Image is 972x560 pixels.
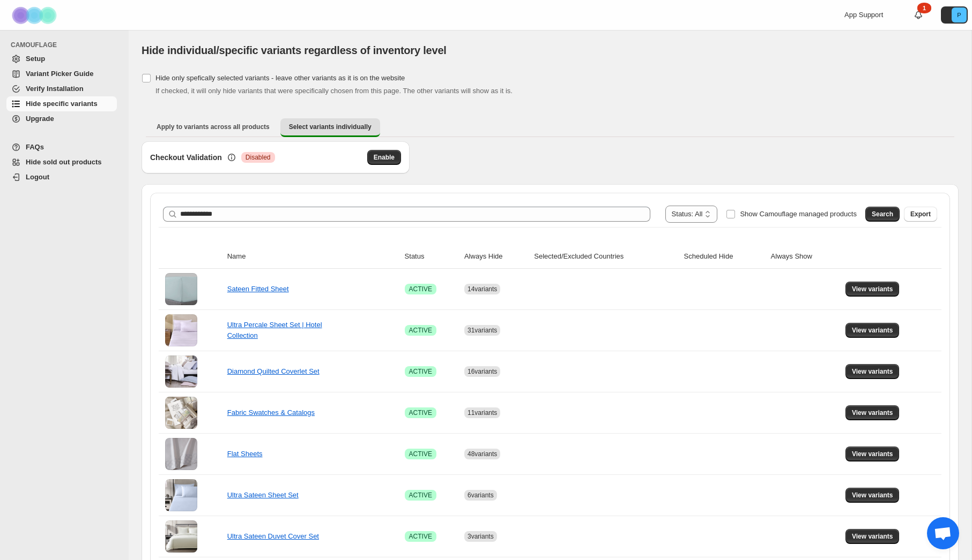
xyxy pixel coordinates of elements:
[6,51,117,66] a: Setup
[367,150,401,165] button: Enable
[904,207,937,222] button: Export
[165,479,197,511] img: Ultra Sateen Sheet Set
[845,405,900,420] button: View variants
[913,10,924,20] a: 1
[26,85,84,93] span: Verify Installation
[468,285,497,293] span: 14 variants
[941,6,968,24] button: Avatar with initials P
[865,207,900,222] button: Search
[852,532,893,541] span: View variants
[165,438,197,470] img: Flat Sheets
[6,66,117,81] a: Variant Picker Guide
[845,529,900,544] button: View variants
[468,533,494,540] span: 3 variants
[26,173,49,181] span: Logout
[409,408,432,417] span: ACTIVE
[26,100,98,108] span: Hide specific variants
[6,155,117,170] a: Hide sold out products
[957,12,961,18] text: P
[468,409,497,417] span: 11 variants
[852,450,893,458] span: View variants
[952,7,967,22] span: Avatar with initials P
[6,111,117,126] a: Upgrade
[6,170,117,185] a: Logout
[227,321,322,339] a: Ultra Percale Sheet Set | Hotel Collection
[409,367,432,376] span: ACTIVE
[872,210,893,218] span: Search
[402,245,461,269] th: Status
[155,87,513,95] span: If checked, it will only hide variants that were specifically chosen from this page. The other va...
[155,74,405,82] span: Hide only spefically selected variants - leave other variants as it is on the website
[289,123,372,131] span: Select variants individually
[227,450,263,458] a: Flat Sheets
[468,368,497,375] span: 16 variants
[374,153,395,162] span: Enable
[917,3,931,13] div: 1
[26,158,102,166] span: Hide sold out products
[150,152,222,163] h3: Checkout Validation
[844,11,883,19] span: App Support
[227,367,320,375] a: Diamond Quilted Coverlet Set
[224,245,402,269] th: Name
[845,323,900,338] button: View variants
[927,517,959,549] div: Open chat
[6,96,117,111] a: Hide specific variants
[409,532,432,541] span: ACTIVE
[768,245,842,269] th: Always Show
[681,245,768,269] th: Scheduled Hide
[409,491,432,500] span: ACTIVE
[227,532,319,540] a: Ultra Sateen Duvet Cover Set
[165,314,197,346] img: Ultra Percale Sheet Set | Hotel Collection
[6,140,117,155] a: FAQs
[165,355,197,388] img: Diamond Quilted Coverlet Set
[165,397,197,429] img: Fabric Swatches & Catalogs
[910,210,931,218] span: Export
[26,55,45,63] span: Setup
[227,408,315,417] a: Fabric Swatches & Catalogs
[845,282,900,297] button: View variants
[26,143,44,151] span: FAQs
[409,450,432,458] span: ACTIVE
[409,285,432,293] span: ACTIVE
[409,326,432,335] span: ACTIVE
[852,491,893,500] span: View variants
[165,273,197,305] img: Sateen Fitted Sheet
[468,327,497,334] span: 31 variants
[852,326,893,335] span: View variants
[157,123,270,131] span: Apply to variants across all products
[280,118,380,137] button: Select variants individually
[26,115,54,123] span: Upgrade
[9,1,62,30] img: Camouflage
[845,447,900,461] button: View variants
[227,285,289,293] a: Sateen Fitted Sheet
[852,408,893,417] span: View variants
[165,520,197,553] img: Ultra Sateen Duvet Cover Set
[845,488,900,503] button: View variants
[142,44,447,56] span: Hide individual/specific variants regardless of inventory level
[468,491,494,499] span: 6 variants
[227,491,299,499] a: Ultra Sateen Sheet Set
[148,118,278,135] button: Apply to variants across all products
[740,210,857,218] span: Show Camouflage managed products
[6,81,117,96] a: Verify Installation
[461,245,531,269] th: Always Hide
[852,367,893,376] span: View variants
[26,70,93,78] span: Variant Picker Guide
[531,245,680,269] th: Selected/Excluded Countries
[852,285,893,293] span: View variants
[246,153,271,162] span: Disabled
[11,41,121,49] span: CAMOUFLAGE
[845,364,900,379] button: View variants
[468,450,497,458] span: 48 variants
